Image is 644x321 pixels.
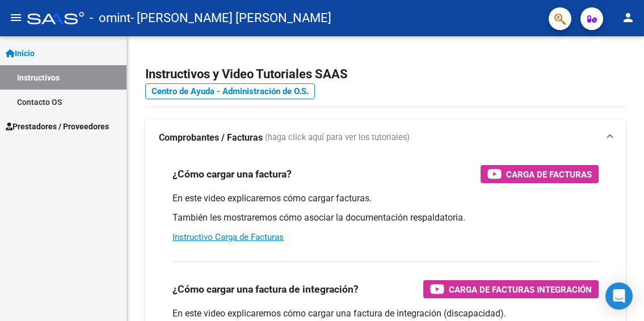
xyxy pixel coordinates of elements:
[145,64,626,85] h2: Instructivos y Video Tutoriales SAAS
[605,282,633,310] div: Open Intercom Messenger
[172,281,359,297] h3: ¿Cómo cargar una factura de integración?
[172,166,292,182] h3: ¿Cómo cargar una factura?
[6,120,109,133] span: Prestadores / Proveedores
[172,192,599,205] p: En este video explicaremos cómo cargar facturas.
[9,11,23,24] mat-icon: menu
[6,47,35,60] span: Inicio
[265,132,410,144] span: (haga click aquí para ver los tutoriales)
[423,280,599,298] button: Carga de Facturas Integración
[159,132,263,144] strong: Comprobantes / Facturas
[621,11,635,24] mat-icon: person
[449,282,592,297] span: Carga de Facturas Integración
[481,165,599,183] button: Carga de Facturas
[172,232,284,242] a: Instructivo Carga de Facturas
[506,167,592,181] span: Carga de Facturas
[131,6,331,31] span: - [PERSON_NAME] [PERSON_NAME]
[145,83,315,99] a: Centro de Ayuda - Administración de O.S.
[172,307,599,320] p: En este video explicaremos cómo cargar una factura de integración (discapacidad).
[90,6,131,31] span: - omint
[172,212,599,224] p: También les mostraremos cómo asociar la documentación respaldatoria.
[145,120,626,156] mat-expansion-panel-header: Comprobantes / Facturas (haga click aquí para ver los tutoriales)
